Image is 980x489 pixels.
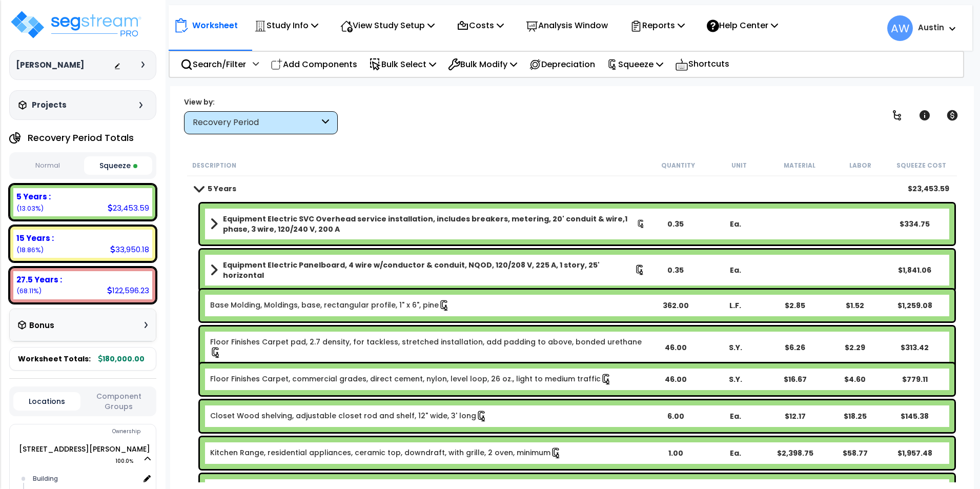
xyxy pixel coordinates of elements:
div: $145.38 [885,411,944,421]
div: Ea. [706,411,765,421]
p: Costs [457,18,504,32]
div: Depreciation [523,52,601,76]
div: $4.60 [826,374,885,384]
small: Description [192,161,236,170]
div: $1,259.08 [885,300,944,311]
p: Study Info [254,18,318,32]
div: Shortcuts [669,52,735,77]
p: Bulk Modify [448,57,517,71]
div: $16.67 [766,374,825,384]
h4: Recovery Period Totals [28,133,134,143]
div: 1.00 [646,448,705,458]
button: Component Groups [86,391,152,412]
div: 122,596.23 [107,285,149,296]
div: Add Components [265,52,363,76]
div: Ownership [30,425,156,438]
div: 46.00 [646,342,705,353]
div: $2,398.75 [766,448,825,458]
div: $2.29 [826,342,885,353]
div: View by: [184,97,338,107]
div: 23,453.59 [108,202,149,213]
p: Depreciation [529,57,595,71]
div: $2.85 [766,300,825,311]
div: Ea. [706,265,765,275]
span: AW [887,15,913,41]
small: Squeeze Cost [896,161,946,170]
span: 100.0% [115,455,142,467]
a: Assembly Title [210,214,645,234]
div: $334.75 [885,219,944,229]
div: S.Y. [706,374,765,384]
div: 33,950.18 [110,244,149,255]
div: L.F. [706,300,765,311]
p: Worksheet [192,18,238,32]
b: Equipment Electric SVC Overhead service installation, includes breakers, metering, 20' conduit & ... [223,214,637,234]
a: Individual Item [210,447,562,459]
div: Ea. [706,219,765,229]
div: $1.52 [826,300,885,311]
a: Individual Item [210,411,487,422]
small: 13.029772222222222% [16,204,44,213]
h3: [PERSON_NAME] [16,60,84,70]
small: Unit [731,161,747,170]
button: Normal [13,157,81,175]
button: Locations [13,392,80,411]
small: Labor [849,161,871,170]
h3: Projects [32,100,67,110]
b: Austin [918,22,944,33]
p: Squeeze [607,57,663,71]
p: View Study Setup [340,18,435,32]
div: $1,841.06 [885,265,944,275]
small: Material [784,161,815,170]
div: Ea. [706,448,765,458]
div: 362.00 [646,300,705,311]
a: [STREET_ADDRESS][PERSON_NAME] 100.0% [19,444,150,454]
a: Assembly Title [210,260,645,280]
div: Recovery Period [193,117,319,129]
b: 27.5 Years : [16,274,62,285]
b: 5 Years : [16,191,51,202]
div: Building [30,473,139,485]
p: Add Components [271,57,357,71]
b: 5 Years [208,184,236,194]
div: $779.11 [885,374,944,384]
div: 46.00 [646,374,705,384]
div: $313.42 [885,342,944,353]
a: Individual Item [210,300,450,311]
div: $6.26 [766,342,825,353]
div: $12.17 [766,411,825,421]
img: logo_pro_r.png [9,9,142,40]
small: Quantity [661,161,695,170]
a: Individual Item [210,374,612,385]
div: $1,957.48 [885,448,944,458]
div: $18.25 [826,411,885,421]
div: 6.00 [646,411,705,421]
b: Equipment Electric Panelboard, 4 wire w/conductor & conduit, NQOD, 120/208 V, 225 A, 1 story, 25'... [223,260,635,280]
p: Analysis Window [526,18,608,32]
b: 180,000.00 [98,354,145,364]
div: $58.77 [826,448,885,458]
p: Bulk Select [369,57,436,71]
b: 15 Years : [16,233,54,243]
h3: Bonus [29,321,54,330]
p: Help Center [707,18,778,32]
div: 0.35 [646,265,705,275]
a: Individual Item [210,337,645,358]
p: Shortcuts [675,57,729,72]
div: 0.35 [646,219,705,229]
p: Reports [630,18,685,32]
span: Worksheet Totals: [18,354,91,364]
small: 18.86121111111111% [16,246,44,254]
p: Search/Filter [180,57,246,71]
div: S.Y. [706,342,765,353]
small: 68.10901666666666% [16,287,42,295]
div: $23,453.59 [908,184,949,194]
button: Squeeze [84,156,152,175]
